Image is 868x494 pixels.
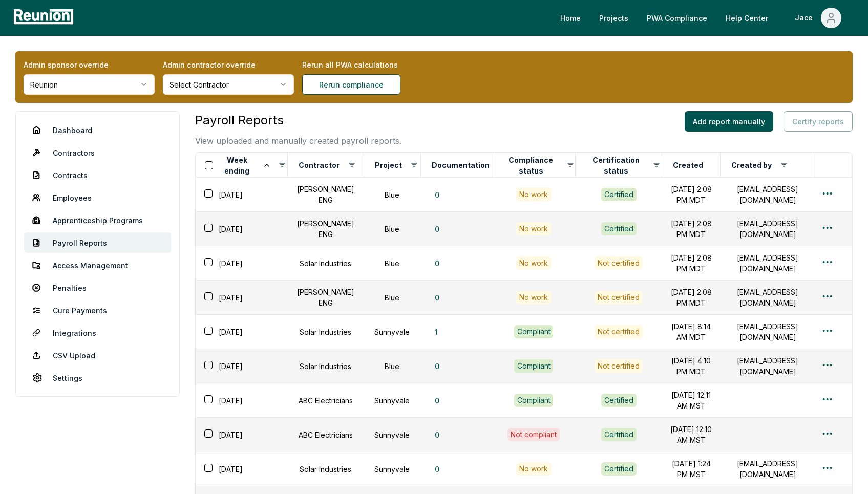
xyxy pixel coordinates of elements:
[685,111,773,132] button: Add report manually
[662,452,721,486] td: [DATE] 1:24 PM MST
[516,291,551,304] div: No work
[202,325,288,339] div: [DATE]
[427,321,446,342] button: 1
[24,59,155,70] label: Admin sponsor override
[601,462,637,476] button: Certified
[427,356,448,376] button: 0
[427,184,448,205] button: 0
[662,315,721,349] td: [DATE] 8:14 AM MDT
[514,394,554,407] div: Compliant
[202,290,288,305] div: [DATE]
[427,424,448,445] button: 0
[364,315,420,349] td: Sunnyvale
[364,246,420,281] td: Blue
[516,462,551,476] div: No work
[287,212,364,246] td: [PERSON_NAME] ENG
[24,345,171,366] a: CSV Upload
[364,178,420,212] td: Blue
[507,428,560,441] div: Not compliant
[662,383,721,418] td: [DATE] 12:11 AM MST
[721,246,815,281] td: [EMAIL_ADDRESS][DOMAIN_NAME]
[595,291,643,304] button: Not certified
[287,246,364,281] td: Solar Industries
[595,256,643,270] button: Not certified
[584,155,647,176] button: Certification status
[297,155,342,176] button: Contractor
[24,232,171,253] a: Payroll Reports
[302,59,433,70] label: Rerun all PWA calculations
[287,349,364,383] td: Solar Industries
[24,323,171,343] a: Integrations
[202,427,288,442] div: [DATE]
[721,281,815,315] td: [EMAIL_ADDRESS][DOMAIN_NAME]
[595,325,643,338] button: Not certified
[591,8,637,28] a: Projects
[202,462,288,477] div: [DATE]
[24,255,171,275] a: Access Management
[364,281,420,315] td: Blue
[427,459,448,479] button: 0
[662,178,721,212] td: [DATE] 2:08 PM MDT
[427,390,448,411] button: 0
[601,222,637,235] button: Certified
[787,8,850,28] button: Jace
[662,418,721,452] td: [DATE] 12:10 AM MST
[287,383,364,418] td: ABC Electricians
[202,187,288,202] div: [DATE]
[662,281,721,315] td: [DATE] 2:08 PM MDT
[729,155,774,176] button: Created by
[302,74,400,95] button: Rerun compliance
[514,325,554,338] div: Compliant
[601,428,637,441] button: Certified
[195,135,401,147] p: View uploaded and manually created payroll reports.
[717,8,776,28] a: Help Center
[24,210,171,230] a: Apprenticeship Programs
[202,393,288,408] div: [DATE]
[24,120,171,140] a: Dashboard
[287,281,364,315] td: [PERSON_NAME] ENG
[430,155,492,176] button: Documentation
[202,256,288,271] div: [DATE]
[287,315,364,349] td: Solar Industries
[202,359,288,374] div: [DATE]
[364,212,420,246] td: Blue
[595,359,643,373] button: Not certified
[601,394,637,407] button: Certified
[364,418,420,452] td: Sunnyvale
[373,155,404,176] button: Project
[24,277,171,298] a: Penalties
[639,8,715,28] a: PWA Compliance
[202,222,288,237] div: [DATE]
[217,155,273,176] button: Week ending
[501,155,561,176] button: Compliance status
[516,188,551,201] div: No work
[601,188,637,201] button: Certified
[364,383,420,418] td: Sunnyvale
[662,349,721,383] td: [DATE] 4:10 PM MDT
[427,287,448,308] button: 0
[662,212,721,246] td: [DATE] 2:08 PM MDT
[195,111,401,130] h3: Payroll Reports
[552,8,589,28] a: Home
[24,142,171,163] a: Contractors
[721,349,815,383] td: [EMAIL_ADDRESS][DOMAIN_NAME]
[516,256,551,270] div: No work
[364,349,420,383] td: Blue
[287,418,364,452] td: ABC Electricians
[721,212,815,246] td: [EMAIL_ADDRESS][DOMAIN_NAME]
[364,452,420,486] td: Sunnyvale
[721,178,815,212] td: [EMAIL_ADDRESS][DOMAIN_NAME]
[721,452,815,486] td: [EMAIL_ADDRESS][DOMAIN_NAME]
[427,219,448,239] button: 0
[671,155,705,176] button: Created
[24,187,171,208] a: Employees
